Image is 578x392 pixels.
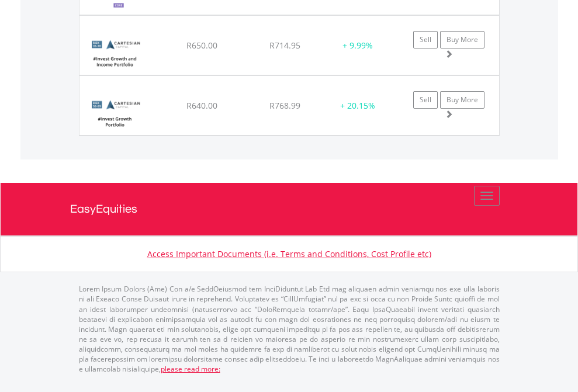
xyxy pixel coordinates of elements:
[79,284,500,374] p: Lorem Ipsum Dolors (Ame) Con a/e SeddOeiusmod tem InciDiduntut Lab Etd mag aliquaen admin veniamq...
[186,100,217,111] span: R640.00
[413,91,438,109] a: Sell
[186,40,217,51] span: R650.00
[85,30,144,72] img: BundleLogo61.png
[328,40,387,51] div: + 9.99%
[269,40,300,51] span: R714.95
[440,91,484,109] a: Buy More
[70,183,508,235] a: EasyEquities
[328,100,387,112] div: + 20.15%
[85,91,144,132] img: BundleLogo60.png
[413,31,438,48] a: Sell
[440,31,484,48] a: Buy More
[147,248,431,259] a: Access Important Documents (i.e. Terms and Conditions, Cost Profile etc)
[269,100,300,111] span: R768.99
[161,364,220,374] a: please read more:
